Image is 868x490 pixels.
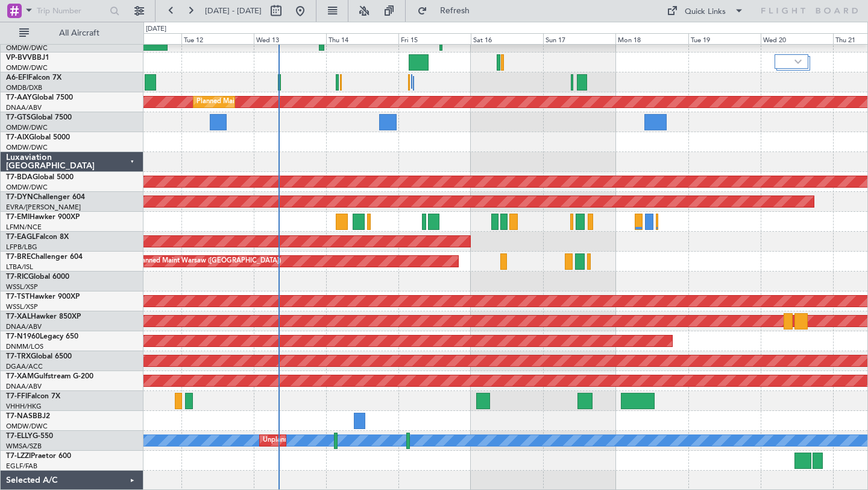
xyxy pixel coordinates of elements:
a: LFPB/LBG [6,243,37,252]
div: Planned Maint Dubai (Al Maktoum Intl) [197,93,315,111]
div: Unplanned Maint [GEOGRAPHIC_DATA] (Sultan [PERSON_NAME] [PERSON_NAME] - Subang) [263,431,552,450]
a: OMDW/DWC [6,143,48,152]
span: T7-EAGL [6,234,36,241]
div: Quick Links [685,6,726,18]
a: OMDW/DWC [6,63,48,72]
span: [DATE] - [DATE] [205,5,262,16]
a: VP-BVVBBJ1 [6,54,49,62]
div: Wed 20 [761,33,833,44]
a: T7-NASBBJ2 [6,413,50,420]
a: T7-AAYGlobal 7500 [6,94,73,101]
a: DNMM/LOS [6,342,43,351]
span: All Aircraft [31,29,127,37]
span: T7-XAL [6,313,31,320]
a: DNAA/ABV [6,382,42,391]
span: VP-BVV [6,54,32,62]
div: Sat 16 [471,33,543,44]
a: WSSL/XSP [6,282,38,291]
a: DNAA/ABV [6,322,42,331]
span: T7-N1960 [6,333,40,340]
div: Mon 11 [108,33,181,44]
div: Planned Maint Warsaw ([GEOGRAPHIC_DATA]) [136,252,281,270]
a: OMDW/DWC [6,123,48,132]
div: Tue 12 [181,33,254,44]
span: T7-BDA [6,174,33,181]
span: T7-FFI [6,393,27,400]
div: Fri 15 [398,33,471,44]
span: T7-AAY [6,94,32,101]
div: Tue 19 [688,33,761,44]
span: T7-ELLY [6,433,33,440]
button: All Aircraft [13,24,131,43]
a: T7-FFIFalcon 7X [6,393,60,400]
a: T7-AIXGlobal 5000 [6,134,70,141]
div: [DATE] [146,24,166,34]
a: A6-EFIFalcon 7X [6,74,61,81]
a: OMDB/DXB [6,83,42,92]
a: LFMN/NCE [6,223,42,232]
img: arrow-gray.svg [794,59,802,64]
a: LTBA/ISL [6,262,33,272]
a: EVRA/[PERSON_NAME] [6,203,81,212]
span: T7-BRE [6,253,31,261]
div: Mon 18 [615,33,688,44]
a: OMDW/DWC [6,422,48,431]
span: T7-GTS [6,114,31,121]
a: T7-GTSGlobal 7500 [6,114,72,121]
a: T7-N1960Legacy 650 [6,333,78,340]
a: DNAA/ABV [6,103,42,112]
a: OMDW/DWC [6,183,48,192]
a: T7-ELLYG-550 [6,433,53,440]
a: T7-DYNChallenger 604 [6,194,85,201]
a: T7-XAMGulfstream G-200 [6,373,93,380]
a: WSSL/XSP [6,302,38,311]
a: T7-RICGlobal 6000 [6,273,69,281]
span: T7-EMI [6,214,30,221]
button: Quick Links [661,1,750,21]
a: OMDW/DWC [6,43,48,52]
a: T7-EMIHawker 900XP [6,214,80,221]
span: T7-RIC [6,273,28,281]
span: T7-NAS [6,413,33,420]
span: A6-EFI [6,74,28,81]
a: DGAA/ACC [6,362,43,371]
div: Sun 17 [543,33,615,44]
a: T7-BDAGlobal 5000 [6,174,74,181]
span: T7-XAM [6,373,34,380]
a: T7-LZZIPraetor 600 [6,453,71,460]
input: Trip Number [37,2,106,20]
span: T7-TRX [6,353,31,360]
a: T7-TSTHawker 900XP [6,293,80,301]
span: T7-TST [6,293,30,301]
button: Refresh [412,1,484,21]
a: WMSA/SZB [6,442,42,451]
div: Thu 14 [326,33,398,44]
div: Wed 13 [254,33,326,44]
span: T7-LZZI [6,453,31,460]
a: T7-BREChallenger 604 [6,253,83,261]
a: EGLF/FAB [6,462,37,471]
span: T7-DYN [6,194,33,201]
a: VHHH/HKG [6,402,42,411]
span: T7-AIX [6,134,29,141]
a: T7-XALHawker 850XP [6,313,81,320]
a: T7-EAGLFalcon 8X [6,234,69,241]
a: T7-TRXGlobal 6500 [6,353,72,360]
span: Refresh [430,7,480,15]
